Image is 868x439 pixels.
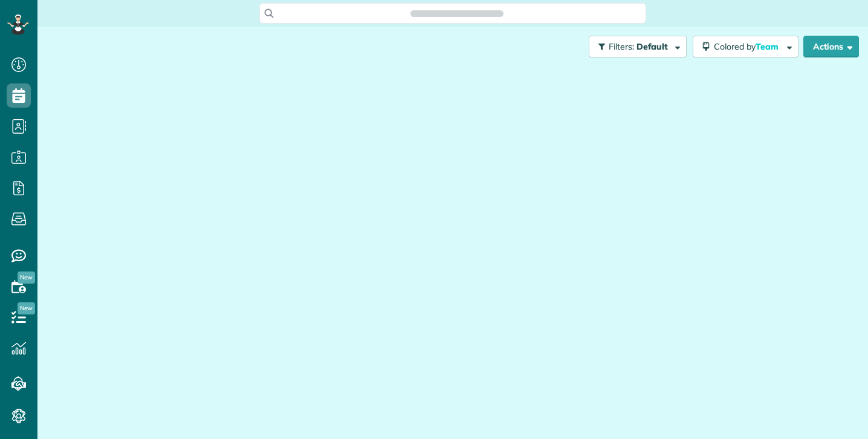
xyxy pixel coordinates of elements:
span: Search ZenMaid… [423,7,491,19]
span: Team [756,41,780,52]
button: Filters: Default [589,36,687,57]
span: Filters: [609,41,634,52]
span: Colored by [714,41,783,52]
span: New [18,272,35,284]
span: New [18,302,35,314]
button: Actions [803,36,859,57]
button: Colored byTeam [693,36,798,57]
span: Default [636,41,669,52]
a: Filters: Default [583,36,687,57]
